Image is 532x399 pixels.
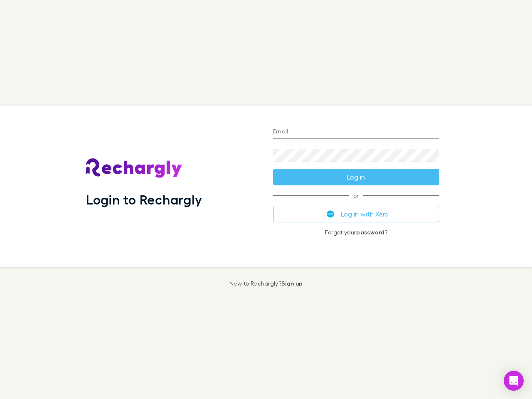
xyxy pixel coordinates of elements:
button: Log in with Xero [273,206,439,222]
p: New to Rechargly? [229,280,303,287]
p: Forgot your ? [273,229,439,236]
a: password [356,229,384,236]
div: Open Intercom Messenger [504,371,524,391]
a: Sign up [281,280,303,287]
button: Log in [273,169,439,185]
img: Rechargly's Logo [86,158,182,178]
h1: Login to Rechargly [86,192,202,207]
img: Xero's logo [327,210,334,218]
